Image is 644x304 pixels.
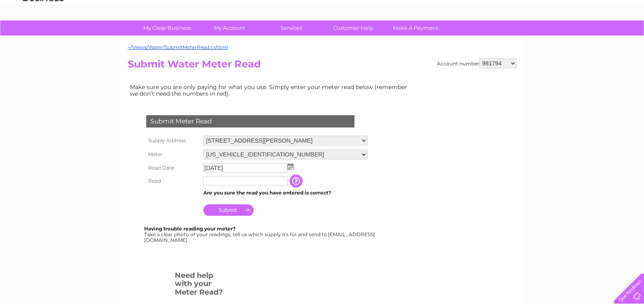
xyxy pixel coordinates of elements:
th: Read Date [144,161,201,174]
td: Make sure you are only paying for what you use. Simply enter your meter read below (remember we d... [128,82,414,99]
h2: Submit Water Meter Read [128,58,517,74]
a: Telecoms [544,35,568,41]
h3: Need help with your Meter Read? [175,270,225,301]
a: Energy [521,35,539,41]
th: Read [144,174,201,188]
div: Account number [437,58,517,68]
b: Having trouble reading your meter? [144,226,236,232]
th: Supply Address [144,134,201,148]
td: Are you sure the read you have entered is correct? [201,188,370,198]
a: Make A Payment [382,20,449,36]
a: Water [500,35,516,41]
a: Customer Help [320,20,387,36]
a: Services [258,20,325,36]
a: ~/Views/Water/SubmitMeterRead.cshtml [128,44,228,50]
img: logo.png [22,21,64,46]
th: Meter [144,148,201,161]
a: My Account [196,20,263,36]
img: ... [287,163,294,170]
a: Log out [617,35,636,41]
a: 0333 014 3131 [490,4,546,14]
div: Clear Business is a trading name of Verastar Limited (registered in [GEOGRAPHIC_DATA] No. 3667643... [129,4,515,40]
input: Submit [203,204,254,216]
div: Take a clear photo of your readings, tell us which supply it's for and send to [EMAIL_ADDRESS][DO... [144,226,376,243]
a: Contact [590,35,610,41]
input: Information [290,174,304,188]
div: Submit Meter Read [146,115,354,127]
a: Blog [573,35,585,41]
a: My Clear Business [134,20,201,36]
